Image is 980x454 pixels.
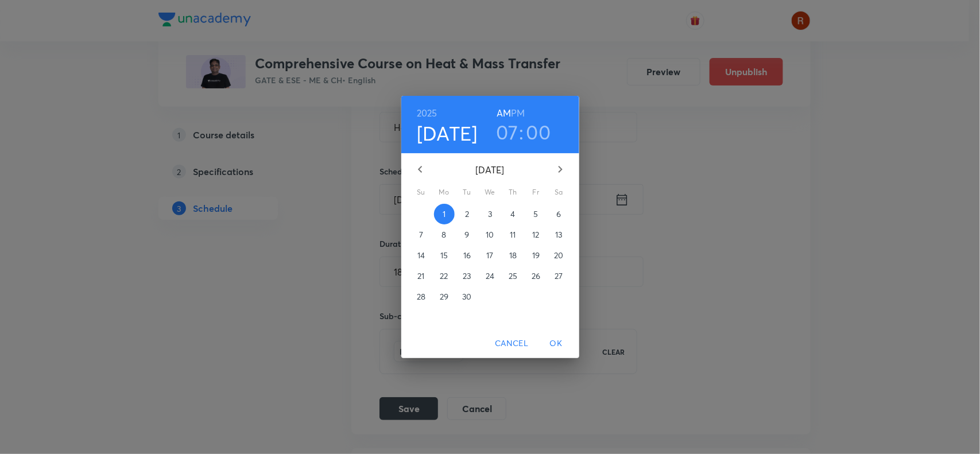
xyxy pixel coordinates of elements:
span: Sa [549,187,570,198]
button: 10 [480,224,501,245]
button: 29 [434,286,455,307]
button: 20 [549,245,570,266]
p: 20 [554,250,563,261]
p: 6 [556,208,561,220]
button: 23 [457,266,478,286]
p: 7 [419,229,423,240]
p: 28 [417,291,425,302]
button: 7 [411,224,432,245]
button: 16 [457,245,478,266]
button: 14 [411,245,432,266]
button: 13 [549,224,570,245]
button: PM [511,105,525,121]
button: 24 [480,266,501,286]
p: 29 [440,291,448,302]
button: 21 [411,266,432,286]
p: 19 [532,250,540,261]
button: 26 [526,266,547,286]
span: Cancel [495,336,528,351]
p: 27 [555,270,563,282]
p: 8 [441,229,446,240]
button: 11 [503,224,524,245]
p: 21 [417,270,424,282]
button: 30 [457,286,478,307]
button: 07 [496,120,518,144]
button: 1 [434,204,455,224]
p: 9 [464,229,469,240]
span: Fr [526,187,547,198]
p: 1 [443,208,446,220]
button: 00 [526,120,551,144]
button: 19 [526,245,547,266]
button: 12 [526,224,547,245]
span: We [480,187,501,198]
button: 2025 [417,105,437,121]
button: 18 [503,245,524,266]
button: 17 [480,245,501,266]
button: 28 [411,286,432,307]
p: 16 [463,250,471,261]
span: Tu [457,187,478,198]
span: OK [543,336,570,351]
p: 2 [465,208,469,220]
p: 10 [486,229,494,240]
p: 15 [440,250,448,261]
p: 13 [555,229,562,240]
button: 15 [434,245,455,266]
span: Th [503,187,524,198]
button: 27 [549,266,570,286]
p: [DATE] [434,163,547,177]
button: AM [497,105,511,121]
button: 25 [503,266,524,286]
p: 23 [463,270,471,282]
button: 2 [457,204,478,224]
button: 22 [434,266,455,286]
button: 4 [503,204,524,224]
button: Cancel [490,333,533,354]
span: Su [411,187,432,198]
h3: : [519,120,524,144]
button: 5 [526,204,547,224]
span: Mo [434,187,455,198]
p: 11 [510,229,516,240]
p: 12 [532,229,539,240]
button: 8 [434,224,455,245]
button: OK [538,333,575,354]
p: 26 [532,270,540,282]
button: [DATE] [417,121,478,145]
p: 18 [509,250,517,261]
p: 30 [462,291,471,302]
p: 17 [486,250,493,261]
p: 5 [533,208,538,220]
p: 3 [488,208,492,220]
p: 4 [510,208,515,220]
button: 6 [549,204,570,224]
p: 22 [440,270,448,282]
p: 24 [486,270,494,282]
button: 9 [457,224,478,245]
p: 14 [417,250,425,261]
button: 3 [480,204,501,224]
p: 25 [509,270,517,282]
